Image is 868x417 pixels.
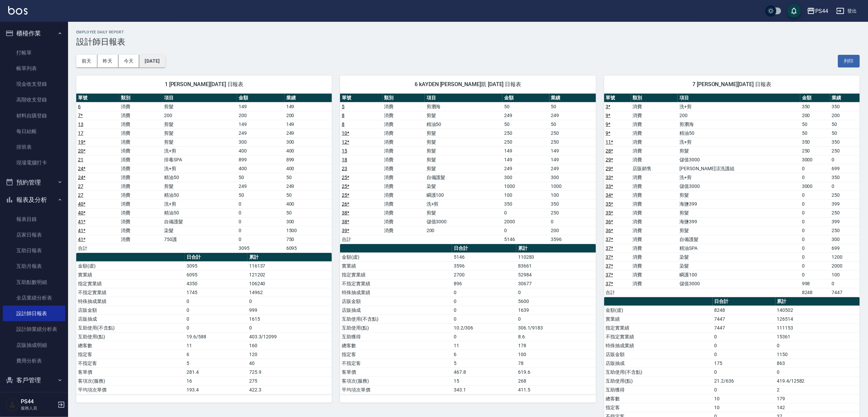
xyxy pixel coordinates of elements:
td: 300 [830,235,860,244]
th: 金額 [800,94,830,102]
td: 699 [830,164,860,173]
td: 250 [549,129,596,138]
td: 3596 [549,235,596,244]
td: 剪髮 [162,138,237,146]
a: 現金收支登錄 [3,76,65,92]
td: 海鹽399 [678,217,800,226]
a: 13 [78,122,83,127]
p: 服務人員 [21,405,55,411]
a: 8 [342,113,344,118]
td: 0 [800,226,830,235]
td: 消費 [119,208,162,217]
td: 350 [800,102,830,111]
td: 52984 [516,270,596,279]
td: 消費 [631,146,678,155]
td: 剪髮 [425,146,503,155]
td: 149 [285,102,332,111]
button: 預約管理 [3,174,65,191]
td: 0 [800,208,830,217]
td: 消費 [631,182,678,191]
td: 消費 [383,129,425,138]
td: 0 [502,208,549,217]
td: 剪髮 [678,226,800,235]
td: 0 [502,226,549,235]
td: 50 [800,129,830,138]
th: 金額 [237,94,284,102]
td: 消費 [119,191,162,199]
td: 合計 [76,244,119,253]
td: 0 [237,226,284,235]
table: a dense table [340,94,596,244]
td: 消費 [383,164,425,173]
td: 儲值3000 [678,155,800,164]
td: 染髮 [678,253,800,261]
td: 0 [800,253,830,261]
td: 121202 [247,270,332,279]
button: PS44 [804,4,831,18]
td: 200 [285,111,332,120]
td: 消費 [631,173,678,182]
th: 項目 [162,94,237,102]
td: 1500 [285,226,332,235]
span: 6 kAYDEN [PERSON_NAME]凱 [DATE] 日報表 [348,81,588,88]
td: 249 [502,111,549,120]
td: 400 [285,199,332,208]
td: 消費 [631,261,678,270]
td: 剪髮 [678,208,800,217]
td: 83661 [516,261,596,270]
button: 昨天 [97,55,118,67]
a: 15 [342,148,347,154]
td: 0 [800,261,830,270]
td: 1000 [549,182,596,191]
td: 染髮 [162,226,237,235]
td: 消費 [631,226,678,235]
td: 50 [237,191,284,199]
button: 列印 [838,55,860,67]
td: 消費 [119,155,162,164]
a: 互助點數明細 [3,274,65,290]
td: 249 [549,111,596,120]
td: 自備護髮 [162,217,237,226]
td: 消費 [119,173,162,182]
td: 400 [237,146,284,155]
td: 剪髮 [162,182,237,191]
td: 0 [549,217,596,226]
td: 350 [502,199,549,208]
th: 累計 [247,253,332,262]
h5: PS44 [21,398,55,405]
td: 儲值3000 [678,182,800,191]
td: 149 [502,146,549,155]
a: 全店業績分析表 [3,290,65,306]
td: 2000 [502,217,549,226]
td: 249 [237,182,284,191]
td: 消費 [383,226,425,235]
td: 149 [285,120,332,129]
td: 消費 [383,155,425,164]
a: 報表目錄 [3,211,65,227]
td: 剪髮 [425,155,503,164]
td: 249 [549,164,596,173]
a: 高階收支登錄 [3,92,65,108]
td: 消費 [383,138,425,146]
td: 精油50 [162,208,237,217]
td: 400 [285,146,332,155]
th: 類別 [383,94,425,102]
td: 消費 [119,102,162,111]
td: 399 [830,199,860,208]
button: [DATE] [139,55,165,67]
div: PS44 [815,7,828,15]
th: 業績 [830,94,860,102]
td: 149 [237,102,284,111]
a: 材料自購登錄 [3,108,65,124]
td: 剪髮 [425,129,503,138]
img: Person [5,398,19,412]
a: 5 [342,104,344,109]
td: 消費 [631,120,678,129]
td: 750 [285,235,332,244]
td: 洗+剪 [425,199,503,208]
td: 剪髮 [678,146,800,155]
td: 排毒SPA [162,155,237,164]
td: 200 [800,111,830,120]
td: 200 [549,226,596,235]
a: 現場電腦打卡 [3,155,65,171]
